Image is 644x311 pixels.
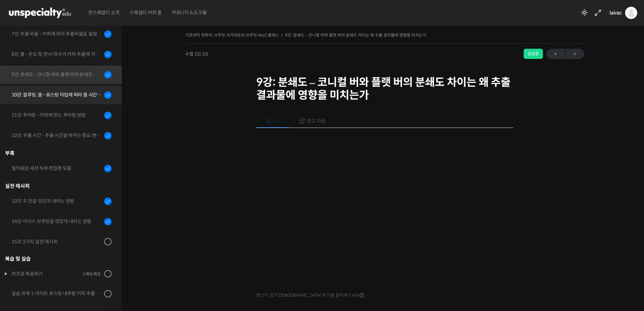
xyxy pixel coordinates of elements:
a: 설정 [87,215,130,231]
a: 홈 [2,215,45,231]
span: 대화 [62,225,70,230]
a: 대화 [45,215,87,231]
span: 설정 [104,225,113,230]
span: 홈 [21,225,25,230]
